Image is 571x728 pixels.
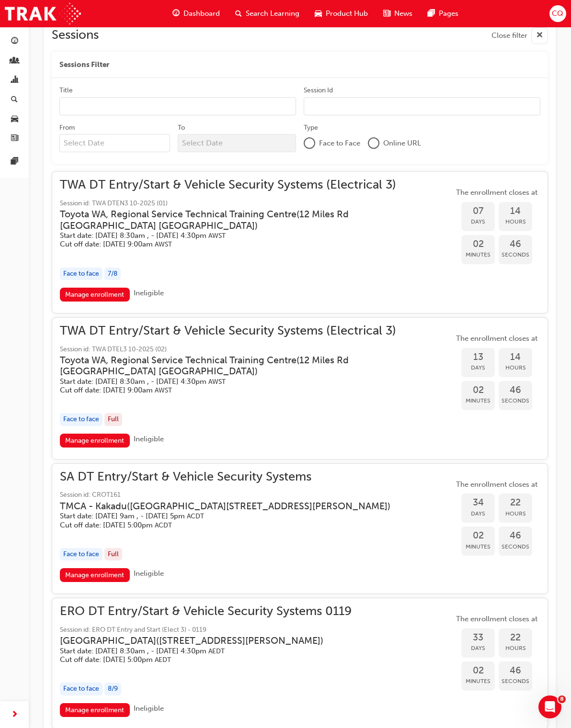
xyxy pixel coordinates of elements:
[60,198,454,209] span: Session id: TWA DTEN3 10-2025 (01)
[60,434,130,448] a: Manage enrollment
[461,665,495,676] span: 02
[383,138,421,149] span: Online URL
[60,606,540,720] button: ERO DT Entry/Start & Vehicle Security Systems 0119Session id: ERO DT Entry and Start (Elect 3) - ...
[59,123,75,133] div: From
[60,179,454,190] span: TWA DT Entry/Start & Vehicle Security Systems (Electrical 3)
[60,179,540,305] button: TWA DT Entry/Start & Vehicle Security Systems (Electrical 3)Session id: TWA DTEN3 10-2025 (01)Toy...
[499,643,532,654] span: Hours
[165,4,228,23] a: guage-iconDashboard
[499,352,532,363] span: 14
[187,512,204,520] span: Australian Central Daylight Time ACDT
[454,333,540,344] span: The enrollment closes at
[11,37,18,46] span: guage-icon
[11,76,18,85] span: chart-icon
[538,695,561,718] iframe: Intercom live chat
[104,683,121,695] div: 8 / 9
[552,8,563,19] span: CQ
[11,115,18,123] span: car-icon
[178,123,185,133] div: To
[60,288,130,302] a: Manage enrollment
[461,362,495,373] span: Days
[461,530,495,541] span: 02
[499,216,532,227] span: Hours
[461,643,495,654] span: Days
[60,268,103,280] div: Face to face
[155,386,172,394] span: Australian Western Standard Time AWST
[60,647,336,656] h5: Start date: [DATE] 8:30am , - [DATE] 4:30pm
[60,501,390,512] h3: TMCA - Kakadu ( [GEOGRAPHIC_DATA][STREET_ADDRESS][PERSON_NAME] )
[439,8,458,19] span: Pages
[155,656,171,664] span: Australian Eastern Daylight Time AEDT
[319,138,360,149] span: Face to Face
[461,395,495,406] span: Minutes
[183,8,220,19] span: Dashboard
[60,512,390,521] h5: Start date: [DATE] 9am , - [DATE] 5pm
[499,385,532,396] span: 46
[428,8,435,20] span: pages-icon
[134,704,164,713] span: Ineligible
[60,386,438,395] h5: Cut off date: [DATE] 9:00am
[60,703,130,717] a: Manage enrollment
[11,96,18,104] span: search-icon
[491,30,527,41] span: Close filter
[60,521,390,530] h5: Cut off date: [DATE] 5:00pm
[549,5,566,22] button: CQ
[461,239,495,250] span: 02
[104,548,122,561] div: Full
[60,655,336,664] h5: Cut off date: [DATE] 5:00pm
[59,59,109,70] span: Sessions Filter
[60,231,438,240] h5: Start date: [DATE] 8:30am , - [DATE] 4:30pm
[5,3,81,24] img: Trak
[499,206,532,217] span: 14
[60,683,103,695] div: Face to face
[59,134,170,152] input: From
[134,289,164,297] span: Ineligible
[558,695,566,703] span: 8
[376,4,420,23] a: news-iconNews
[315,8,322,20] span: car-icon
[11,57,18,66] span: people-icon
[304,86,333,95] div: Session Id
[394,8,412,19] span: News
[11,709,18,721] span: next-icon
[155,240,172,248] span: Australian Western Standard Time AWST
[499,676,532,687] span: Seconds
[60,471,540,586] button: SA DT Entry/Start & Vehicle Security SystemsSession id: CROT161TMCA - Kakadu([GEOGRAPHIC_DATA][ST...
[461,249,495,260] span: Minutes
[60,325,454,336] span: TWA DT Entry/Start & Vehicle Security Systems (Electrical 3)
[60,325,540,451] button: TWA DT Entry/Start & Vehicle Security Systems (Electrical 3)Session id: TWA DTEL3 10-2025 (02)Toy...
[499,249,532,260] span: Seconds
[307,4,376,23] a: car-iconProduct Hub
[228,4,307,23] a: search-iconSearch Learning
[134,569,164,578] span: Ineligible
[52,27,99,44] h2: Sessions
[60,471,406,482] span: SA DT Entry/Start & Vehicle Security Systems
[461,632,495,643] span: 33
[59,97,296,115] input: Title
[172,8,180,20] span: guage-icon
[499,239,532,250] span: 46
[461,497,495,508] span: 34
[461,541,495,552] span: Minutes
[491,27,548,44] button: Close filter
[178,134,296,152] input: To
[60,413,103,426] div: Face to face
[155,521,172,529] span: Australian Central Daylight Time ACDT
[536,30,543,42] span: cross-icon
[11,134,18,143] span: news-icon
[60,344,454,355] span: Session id: TWA DTEL3 10-2025 (02)
[60,377,438,386] h5: Start date: [DATE] 8:30am , - [DATE] 4:30pm
[326,8,368,19] span: Product Hub
[383,8,390,20] span: news-icon
[454,187,540,198] span: The enrollment closes at
[235,8,242,20] span: search-icon
[59,86,73,95] div: Title
[304,123,318,133] div: Type
[246,8,299,19] span: Search Learning
[208,378,226,386] span: Australian Western Standard Time AWST
[11,157,18,166] span: pages-icon
[454,614,540,625] span: The enrollment closes at
[60,625,352,636] span: Session id: ERO DT Entry and Start (Elect 3) - 0119
[60,355,438,377] h3: Toyota WA, Regional Service Technical Training Centre ( 12 Miles Rd [GEOGRAPHIC_DATA] [GEOGRAPHIC...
